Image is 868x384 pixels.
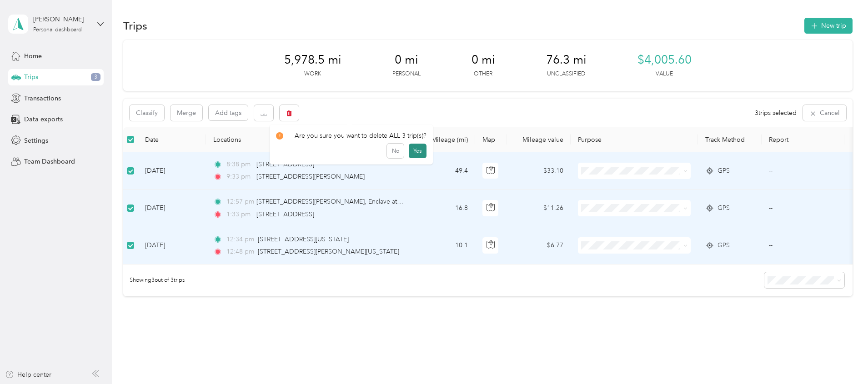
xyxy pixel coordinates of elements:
td: [DATE] [138,152,206,190]
span: Data exports [24,115,63,124]
p: Unclassified [547,70,585,78]
td: [DATE] [138,227,206,264]
th: Map [475,127,507,152]
span: 1:33 pm [226,209,252,219]
button: New trip [804,18,853,34]
button: Yes [409,144,426,158]
button: Cancel [803,105,846,121]
span: 5,978.5 mi [284,53,341,67]
p: Personal [392,70,421,78]
span: Trips [24,72,38,82]
td: 16.8 [415,190,475,227]
span: [STREET_ADDRESS][PERSON_NAME][US_STATE] [258,248,399,255]
td: 10.1 [415,227,475,264]
th: Purpose [571,127,698,152]
th: Mileage (mi) [415,127,475,152]
span: GPS [717,203,730,213]
td: $33.10 [507,152,571,190]
span: Team Dashboard [24,157,75,166]
button: Classify [130,105,164,121]
span: Home [24,51,42,61]
td: -- [762,227,844,264]
button: No [387,144,404,158]
span: Transactions [24,94,61,103]
span: GPS [717,240,730,250]
span: 0 mi [472,53,495,67]
iframe: Everlance-gr Chat Button Frame [817,333,868,384]
td: -- [762,190,844,227]
td: [DATE] [138,190,206,227]
th: Report [762,127,844,152]
span: 3 [91,73,100,81]
p: Other [474,70,492,78]
th: Locations [206,127,415,152]
button: Add tags [209,105,248,120]
span: 8:38 pm [226,160,252,170]
span: 3 trips selected [755,108,797,118]
span: 12:48 pm [226,247,254,257]
div: Are you sure you want to delete ALL 3 trip(s)? [276,131,426,140]
span: [STREET_ADDRESS][PERSON_NAME], Enclave at [GEOGRAPHIC_DATA], [GEOGRAPHIC_DATA], [GEOGRAPHIC_DATA] [256,198,602,205]
span: 12:57 pm [226,197,252,207]
th: Mileage value [507,127,571,152]
th: Date [138,127,206,152]
td: -- [762,152,844,190]
span: 12:34 pm [226,234,254,244]
span: [STREET_ADDRESS][PERSON_NAME] [256,173,365,180]
span: [STREET_ADDRESS] [256,160,314,168]
td: $6.77 [507,227,571,264]
td: 49.4 [415,152,475,190]
span: 9:33 pm [226,172,252,182]
p: Work [304,70,321,78]
span: Settings [24,136,48,145]
p: Value [656,70,673,78]
h1: Trips [123,21,147,30]
div: [PERSON_NAME] [33,15,90,24]
span: GPS [717,166,730,176]
span: [STREET_ADDRESS][US_STATE] [258,235,349,243]
span: [STREET_ADDRESS] [256,210,314,218]
button: Help center [5,370,51,379]
span: 76.3 mi [546,53,587,67]
div: Personal dashboard [33,27,82,33]
td: $11.26 [507,190,571,227]
span: 0 mi [395,53,418,67]
span: $4,005.60 [637,53,692,67]
button: Merge [171,105,202,121]
span: Showing 3 out of 3 trips [123,276,185,284]
th: Track Method [698,127,762,152]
